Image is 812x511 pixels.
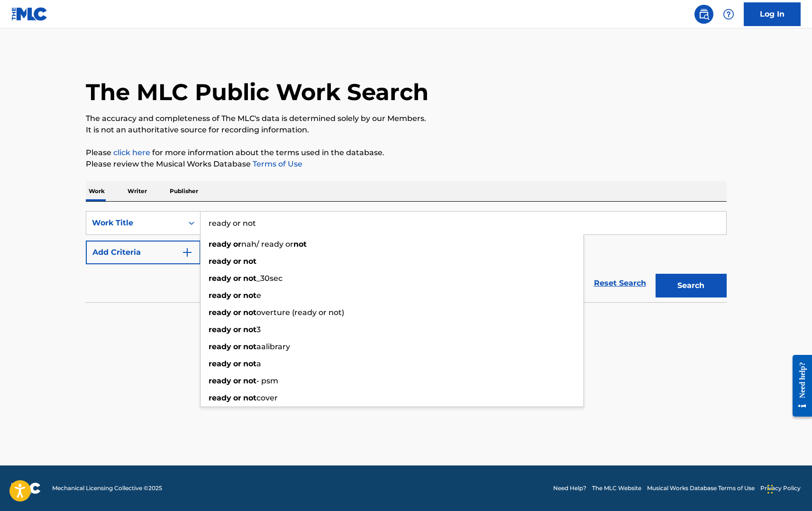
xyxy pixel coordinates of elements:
[233,240,241,249] strong: or
[233,257,241,266] strong: or
[209,308,231,317] strong: ready
[11,483,41,494] img: logo
[553,484,586,492] a: Need Help?
[719,5,738,24] div: Help
[256,376,278,385] span: - psm
[233,274,241,283] strong: or
[243,342,256,351] strong: not
[209,240,231,249] strong: ready
[125,181,150,201] p: Writer
[243,291,256,300] strong: not
[86,158,727,170] p: Please review the Musical Works Database
[86,147,727,158] p: Please for more information about the terms used in the database.
[241,240,293,249] span: nah/ ready or
[256,325,261,334] span: 3
[233,342,241,351] strong: or
[256,291,261,300] span: e
[86,181,108,201] p: Work
[209,376,231,385] strong: ready
[765,465,812,511] iframe: Chat Widget
[113,148,150,157] a: click here
[243,308,256,317] strong: not
[243,274,256,283] strong: not
[52,484,162,492] span: Mechanical Licensing Collective © 2025
[256,393,278,402] span: cover
[243,376,256,385] strong: not
[86,241,201,264] button: Add Criteria
[209,325,231,334] strong: ready
[233,359,241,368] strong: or
[243,393,256,402] strong: not
[256,342,290,351] span: aalibrary
[86,211,727,302] form: Search Form
[243,257,256,266] strong: not
[698,9,710,20] img: search
[209,257,231,266] strong: ready
[256,274,283,283] span: _30sec
[694,5,713,24] a: Public Search
[243,359,256,368] strong: not
[209,291,231,300] strong: ready
[256,359,261,368] span: a
[647,484,755,492] a: Musical Works Database Terms of Use
[293,240,307,249] strong: not
[86,113,727,124] p: The accuracy and completeness of The MLC's data is determined solely by our Members.
[233,291,241,300] strong: or
[167,181,201,201] p: Publisher
[182,247,193,258] img: 9d2ae6d4665cec9f34b9.svg
[256,308,344,317] span: overture (ready or not)
[767,475,773,503] div: Drag
[744,2,801,26] a: Log In
[723,9,734,20] img: help
[209,274,231,283] strong: ready
[209,359,231,368] strong: ready
[233,393,241,402] strong: or
[209,342,231,351] strong: ready
[92,217,177,229] div: Work Title
[86,124,727,136] p: It is not an authoritative source for recording information.
[760,484,801,492] a: Privacy Policy
[656,274,727,297] button: Search
[233,376,241,385] strong: or
[209,393,231,402] strong: ready
[86,78,429,106] h1: The MLC Public Work Search
[251,159,302,168] a: Terms of Use
[243,325,256,334] strong: not
[592,484,641,492] a: The MLC Website
[233,325,241,334] strong: or
[233,308,241,317] strong: or
[785,347,812,424] iframe: Resource Center
[11,7,48,21] img: MLC Logo
[589,273,651,294] a: Reset Search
